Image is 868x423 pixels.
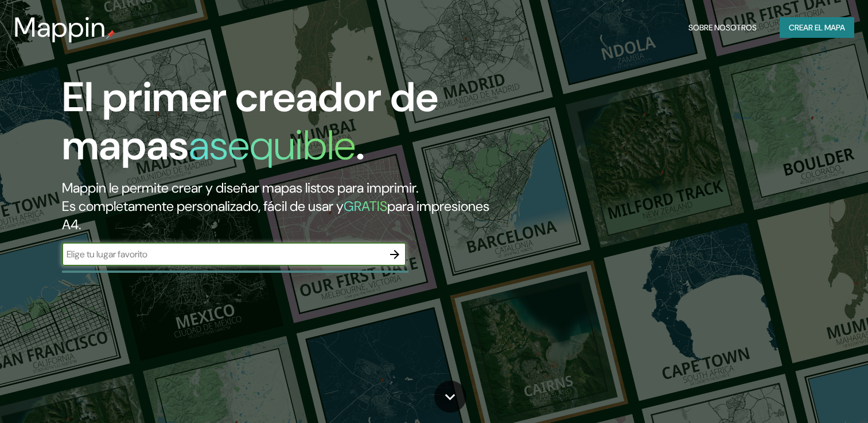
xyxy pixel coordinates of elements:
[344,197,387,215] h5: GRATIS
[62,179,496,234] h2: Mappin le permite crear y diseñar mapas listos para imprimir. Es completamente personalizado, fác...
[684,17,761,38] button: Sobre nosotros
[780,17,854,38] button: Crear el mapa
[62,248,383,261] input: Elige tu lugar favorito
[106,30,115,39] img: mappin-pin
[62,73,496,179] h1: El primer creador de mapas .
[189,119,356,172] h1: asequible
[789,21,845,35] font: Crear el mapa
[688,21,757,35] font: Sobre nosotros
[14,11,106,44] h3: Mappin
